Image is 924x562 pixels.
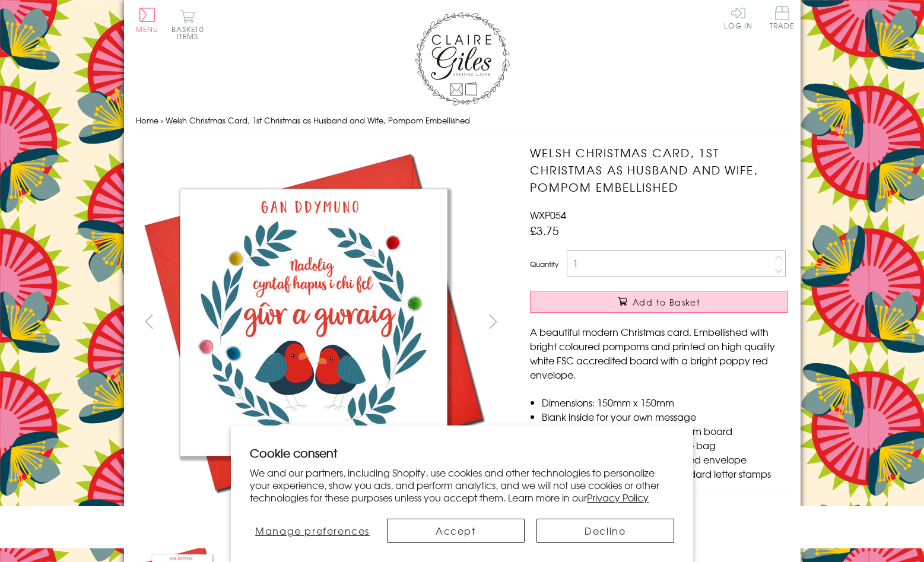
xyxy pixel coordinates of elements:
[166,115,470,126] span: Welsh Christmas Card, 1st Christmas as Husband and Wife, Pompom Embellished
[136,308,163,335] button: prev
[530,325,788,382] p: A beautiful modern Christmas card. Embellished with bright coloured pompoms and printed on high q...
[536,519,674,543] button: Decline
[135,144,491,500] img: Welsh Christmas Card, 1st Christmas as Husband and Wife, Pompom Embellished
[633,296,700,308] span: Add to Basket
[250,519,375,543] button: Manage preferences
[136,24,159,34] span: Menu
[250,466,674,503] p: We and our partners, including Shopify, use cookies and other technologies to personalize your ex...
[530,144,788,195] h1: Welsh Christmas Card, 1st Christmas as Husband and Wife, Pompom Embellished
[136,109,789,133] nav: breadcrumbs
[161,115,163,126] span: ›
[724,6,752,29] a: Log In
[250,444,674,461] h2: Cookie consent
[177,24,204,42] span: 0 items
[480,308,506,335] button: next
[587,490,649,504] a: Privacy Policy
[136,8,159,33] button: Menu
[136,115,158,126] a: Home
[506,144,862,500] img: Welsh Christmas Card, 1st Christmas as Husband and Wife, Pompom Embellished
[542,409,788,424] li: Blank inside for your own message
[770,6,795,31] a: Trade
[387,519,525,543] button: Accept
[172,9,204,40] button: Basket0 items
[415,12,510,106] img: Claire Giles Greetings Cards
[542,424,788,438] li: Printed in the U.K on quality 350gsm board
[542,395,788,409] li: Dimensions: 150mm x 150mm
[530,291,788,313] button: Add to Basket
[530,259,558,269] label: Quantity
[770,6,795,29] span: Trade
[530,222,559,239] span: £3.75
[255,523,370,538] span: Manage preferences
[530,208,566,222] span: WXP054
